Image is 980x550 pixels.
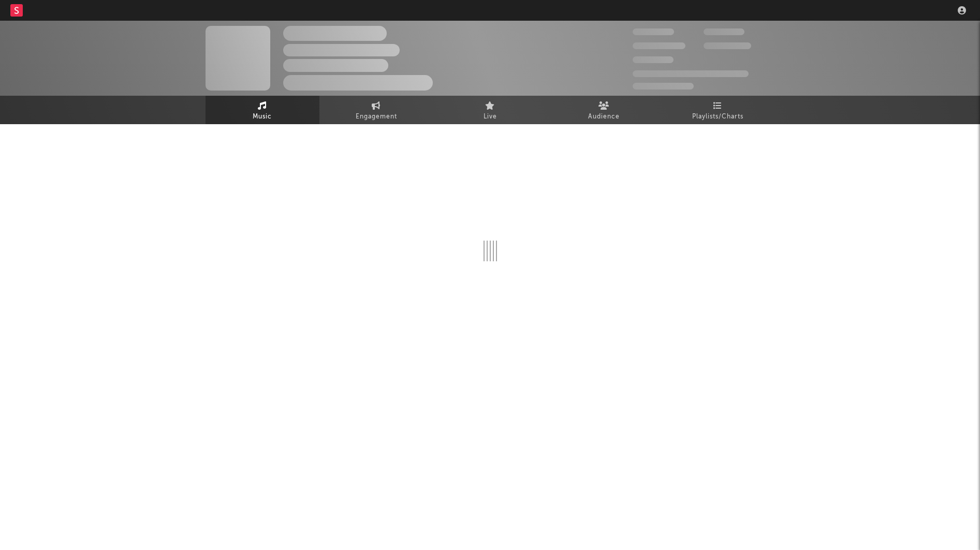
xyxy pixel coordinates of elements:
span: 1,000,000 [704,42,751,49]
span: 300,000 [633,28,674,35]
span: Audience [588,111,620,123]
a: Engagement [319,96,433,124]
span: Jump Score: 85.0 [633,83,694,90]
span: Playlists/Charts [692,111,743,123]
span: 50,000,000 [633,42,685,49]
span: Music [253,111,272,123]
span: 100,000 [704,28,744,35]
span: 50,000,000 Monthly Listeners [633,70,749,77]
span: 100,000 [633,56,674,63]
span: Live [484,111,497,123]
a: Playlists/Charts [661,96,775,124]
a: Audience [547,96,661,124]
span: Engagement [356,111,397,123]
a: Live [433,96,547,124]
a: Music [206,96,319,124]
